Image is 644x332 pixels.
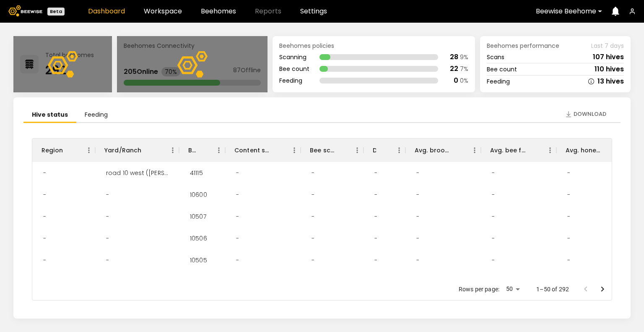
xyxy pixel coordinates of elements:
[255,8,281,15] span: Reports
[301,139,364,162] div: Bee scan hives
[393,144,405,157] button: Menu
[485,227,501,249] div: -
[201,8,236,15] a: Beehomes
[485,271,501,293] div: -
[561,227,577,249] div: -
[305,227,321,249] div: -
[188,139,196,162] div: BH ID
[481,139,556,162] div: Avg. bee frames
[368,271,384,293] div: -
[99,249,116,271] div: -
[351,144,364,157] button: Menu
[234,139,271,162] div: Content scan hives
[279,43,468,49] div: Beehomes policies
[334,144,346,156] button: Sort
[452,144,463,156] button: Sort
[490,139,527,162] div: Avg. bee frames
[368,162,384,184] div: -
[63,144,75,156] button: Sort
[36,206,53,227] div: -
[99,184,116,206] div: -
[83,144,95,157] button: Menu
[36,271,53,293] div: -
[166,144,179,157] button: Menu
[487,54,504,60] div: Scans
[179,139,225,162] div: BH ID
[305,184,321,206] div: -
[485,162,501,184] div: -
[591,43,624,49] span: Last 7 days
[36,162,53,184] div: -
[99,271,116,293] div: -
[450,65,458,72] div: 22
[527,144,539,156] button: Sort
[305,206,321,227] div: -
[183,184,214,206] div: 10600
[485,249,501,271] div: -
[183,227,214,249] div: 10506
[42,139,63,162] div: Region
[271,144,283,156] button: Sort
[485,184,501,206] div: -
[36,249,53,271] div: -
[487,66,517,72] div: Bee count
[183,249,214,271] div: 10505
[36,227,53,249] div: -
[8,5,42,16] img: Beewise logo
[196,144,208,156] button: Sort
[229,162,246,184] div: -
[410,206,426,227] div: -
[460,54,468,60] div: 9 %
[183,206,213,227] div: 10507
[310,139,334,162] div: Bee scan hives
[229,227,246,249] div: -
[305,271,321,293] div: -
[561,107,610,121] button: Download
[144,8,182,15] a: Workspace
[99,206,116,227] div: -
[410,249,426,271] div: -
[561,162,577,184] div: -
[142,144,153,156] button: Sort
[368,184,384,206] div: -
[485,206,501,227] div: -
[556,139,632,162] div: Avg. honey frames
[373,139,376,162] div: Dead hives
[561,249,577,271] div: -
[487,43,559,49] span: Beehomes performance
[415,139,452,162] div: Avg. brood frames
[229,206,246,227] div: -
[279,78,309,84] div: Feeding
[288,144,301,157] button: Menu
[99,162,175,184] div: road 10 west (Dixon 1)
[95,139,179,162] div: Yard/Ranch
[410,162,426,184] div: -
[76,107,116,123] li: Feeding
[376,144,388,156] button: Sort
[566,139,602,162] div: Avg. honey frames
[229,184,246,206] div: -
[368,227,384,249] div: -
[410,227,426,249] div: -
[213,144,225,157] button: Menu
[544,144,556,157] button: Menu
[561,271,577,293] div: -
[460,78,468,84] div: 0 %
[364,139,405,162] div: Dead hives
[468,144,481,157] button: Menu
[300,8,327,15] a: Settings
[450,54,458,60] div: 28
[23,107,76,123] li: Hive status
[536,285,569,293] p: 1–50 of 292
[47,8,65,16] div: Beta
[368,206,384,227] div: -
[574,110,606,118] span: Download
[561,206,577,227] div: -
[597,78,624,85] div: 13 hives
[454,77,458,84] div: 0
[32,139,95,162] div: Region
[410,184,426,206] div: -
[225,139,301,162] div: Content scan hives
[36,184,53,206] div: -
[405,139,481,162] div: Avg. brood frames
